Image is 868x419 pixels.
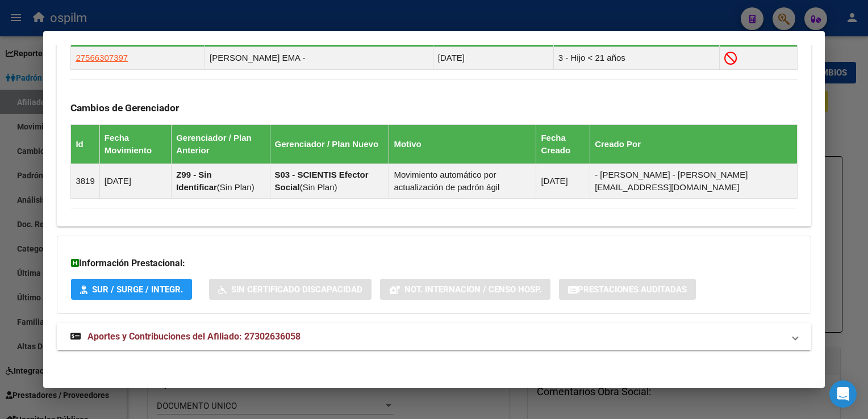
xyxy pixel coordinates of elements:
button: Prestaciones Auditadas [559,279,696,300]
td: [DATE] [536,164,590,198]
span: Not. Internacion / Censo Hosp. [404,284,541,295]
td: [DATE] [433,47,553,69]
th: Gerenciador / Plan Nuevo [270,124,389,164]
div: Open Intercom Messenger [829,380,857,408]
td: [DATE] [99,164,171,198]
td: - [PERSON_NAME] - [PERSON_NAME][EMAIL_ADDRESS][DOMAIN_NAME] [590,164,797,198]
span: SUR / SURGE / INTEGR. [92,284,183,295]
span: Sin Plan [220,182,252,192]
button: Sin Certificado Discapacidad [209,279,372,300]
button: Not. Internacion / Censo Hosp. [380,279,550,300]
td: [PERSON_NAME] EMA - [205,47,433,69]
button: SUR / SURGE / INTEGR. [71,279,192,300]
th: Fecha Movimiento [99,124,171,164]
td: ( ) [270,164,389,198]
th: Id [71,124,99,164]
span: 27566307397 [76,53,128,62]
td: 3 - Hijo < 21 años [553,47,720,69]
th: Gerenciador / Plan Anterior [172,124,270,164]
td: ( ) [172,164,270,198]
td: Movimiento automático por actualización de padrón ágil [389,164,536,198]
strong: S03 - SCIENTIS Efector Social [275,170,369,192]
span: Sin Plan [303,182,335,192]
th: Motivo [389,124,536,164]
th: Creado Por [590,124,797,164]
td: 3819 [71,164,99,198]
th: Fecha Creado [536,124,590,164]
h3: Cambios de Gerenciador [70,102,797,114]
span: Prestaciones Auditadas [578,284,687,295]
h3: Información Prestacional: [71,257,796,270]
span: Aportes y Contribuciones del Afiliado: 27302636058 [87,331,301,342]
strong: Z99 - Sin Identificar [176,170,217,192]
span: Sin Certificado Discapacidad [231,284,362,295]
mat-expansion-panel-header: Aportes y Contribuciones del Afiliado: 27302636058 [57,323,811,350]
